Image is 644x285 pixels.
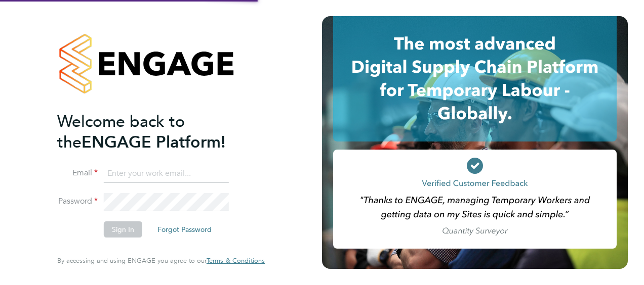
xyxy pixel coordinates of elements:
a: Terms & Conditions [207,257,265,265]
input: Enter your work email... [104,165,229,183]
span: Welcome back to the [57,112,185,152]
label: Email [57,168,98,178]
button: Forgot Password [149,221,220,238]
span: By accessing and using ENGAGE you agree to our [57,256,265,265]
button: Sign In [104,221,142,238]
span: Terms & Conditions [207,256,265,265]
h2: ENGAGE Platform! [57,111,255,153]
label: Password [57,196,98,207]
